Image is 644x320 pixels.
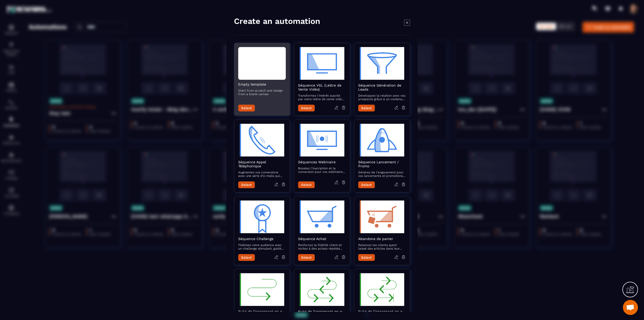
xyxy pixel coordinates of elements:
[358,237,406,241] h2: Abandons de panier
[238,243,286,250] p: Fidélisez votre audience avec un challenge stimulant, guidé par des e-mails encourageants et éduc...
[238,160,286,168] h2: Séquence Appel Téléphonique
[298,309,346,317] h2: Suivi de l'apprenant en e-learning asynchrone - Suivi en cours de formation
[358,94,406,101] p: Développez la relation avec vos prospects grâce à un contenu attractif qui les accompagne vers la...
[298,167,346,174] p: Boostez l'inscription et la conversion pour vos webinaires avec des e-mails qui informent, rappel...
[238,309,286,317] h2: Suivi de l'apprenant en e-learning asynchrone - Suivi du démarrage
[238,105,255,111] button: Select
[298,83,346,91] h2: Séquence VSL (Lettre de Vente Vidéo)
[238,82,286,86] h2: Empty template
[358,124,406,156] img: automation-objective-icon
[238,171,286,178] p: Augmentez vos conversions avec une série d’e-mails qui préparent et suivent vos appels commerciaux
[298,254,315,261] button: Select
[238,254,255,261] button: Select
[623,300,638,315] a: Mở cuộc trò chuyện
[238,237,286,241] h2: Séquence Challenge
[358,83,406,91] h2: Séquence Génération de Leads
[358,181,375,188] button: Select
[358,47,406,80] img: automation-objective-icon
[298,201,346,233] img: automation-objective-icon
[358,273,406,306] img: automation-objective-icon
[298,273,346,306] img: automation-objective-icon
[358,171,406,178] p: Générez de l'engouement pour vos lancements et promotions avec une séquence d’e-mails captivante ...
[358,160,406,168] h2: Séquence Lancement / Promo
[234,16,320,26] h4: Create an automation
[238,89,286,96] p: Start from scratch and design from a blank canvas
[238,124,286,156] img: automation-objective-icon
[298,160,346,164] h2: Séquences Webinaire
[358,105,375,111] button: Select
[298,94,346,101] p: Transformez l'intérêt suscité par votre lettre de vente vidéo en actions concrètes avec des e-mai...
[238,201,286,233] img: automation-objective-icon
[358,254,375,261] button: Select
[358,309,406,317] h2: Suivi de l’apprenant en e-learning asynchrone - Relance post-formation
[298,124,346,156] img: automation-objective-icon
[298,237,346,241] h2: Séquence Achat
[298,243,346,250] p: Renforcez la fidélité client et incitez à des achats répétés avec des e-mails post-achat qui valo...
[298,105,315,111] button: Select
[238,273,286,306] img: automation-objective-icon
[358,201,406,233] img: automation-objective-icon
[238,181,255,188] button: Select
[358,243,406,250] p: Relancez les clients ayant laissé des articles dans leur panier avec une séquence d'emails rappel...
[298,47,346,80] img: automation-objective-icon
[298,181,315,188] button: Select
